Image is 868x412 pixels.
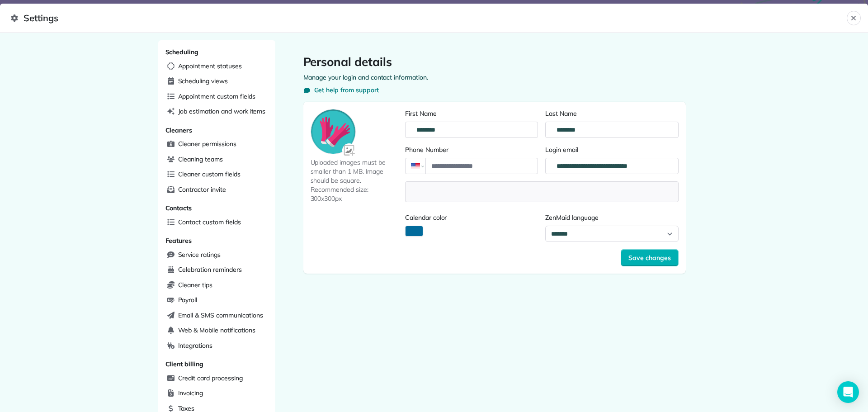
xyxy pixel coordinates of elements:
a: Invoicing [164,387,270,400]
span: Save changes [628,253,671,262]
button: Close [847,11,861,25]
a: Contact custom fields [164,216,270,229]
span: Client billing [165,360,203,368]
img: Avatar input [342,143,357,158]
label: Login email [545,145,678,154]
span: Cleaner custom fields [178,170,241,179]
a: Payroll [164,294,270,307]
span: Cleaning teams [178,155,223,164]
a: Service ratings [164,248,270,262]
label: ZenMaid language [545,213,678,222]
span: Get help from support [314,85,379,95]
span: Appointment custom fields [178,92,255,101]
span: Email & SMS communications [178,311,263,320]
span: Invoicing [178,388,203,398]
span: Integrations [178,341,213,350]
span: Contact custom fields [178,218,241,227]
button: Save changes [621,249,679,266]
label: Phone Number [405,145,538,154]
span: Job estimation and work items [178,107,266,116]
span: Cleaners [165,126,193,134]
a: Email & SMS communications [164,309,270,322]
span: Settings [11,11,847,25]
span: Credit card processing [178,374,243,383]
h1: Personal details [303,55,686,69]
label: Last Name [545,109,678,118]
a: Cleaner permissions [164,137,270,151]
span: Celebration reminders [178,265,242,274]
a: Contractor invite [164,183,270,197]
span: Cleaner permissions [178,139,236,148]
a: Cleaner custom fields [164,168,270,181]
p: Manage your login and contact information. [303,73,686,82]
a: Scheduling views [164,75,270,88]
span: Contractor invite [178,185,226,194]
img: Avatar preview [311,109,355,154]
a: Web & Mobile notifications [164,324,270,337]
a: Appointment custom fields [164,90,270,104]
label: First Name [405,109,538,118]
button: Activate Color Picker [405,226,423,237]
span: Scheduling [165,48,199,56]
div: Open Intercom Messenger [837,381,859,403]
span: Scheduling views [178,76,228,85]
span: Appointment statuses [178,62,242,71]
button: Get help from support [303,85,379,95]
a: Cleaner tips [164,279,270,292]
a: Credit card processing [164,372,270,385]
a: Integrations [164,339,270,353]
label: Calendar color [405,213,538,222]
a: Celebration reminders [164,263,270,277]
a: Cleaning teams [164,153,270,166]
a: Job estimation and work items [164,105,270,118]
span: Cleaner tips [178,280,213,289]
span: Payroll [178,295,198,304]
span: Web & Mobile notifications [178,326,255,335]
span: Service ratings [178,250,221,259]
span: Contacts [165,204,192,212]
a: Appointment statuses [164,60,270,73]
span: Features [165,237,192,245]
span: Uploaded images must be smaller than 1 MB. Image should be square. Recommended size: 300x300px [311,158,402,203]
